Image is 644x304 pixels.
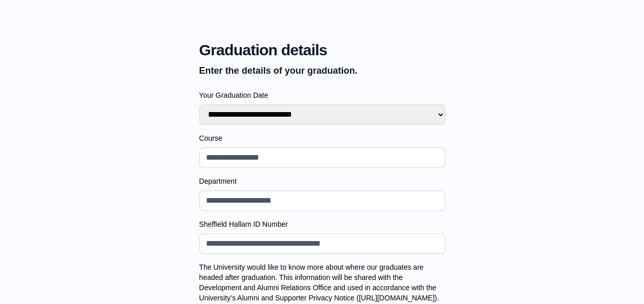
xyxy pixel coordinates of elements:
label: Your Graduation Date [199,90,445,100]
label: Sheffield Hallam ID Number [199,219,445,229]
span: Graduation details [199,41,445,59]
label: Course [199,133,445,143]
p: Enter the details of your graduation. [199,63,445,78]
label: Department [199,176,445,186]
